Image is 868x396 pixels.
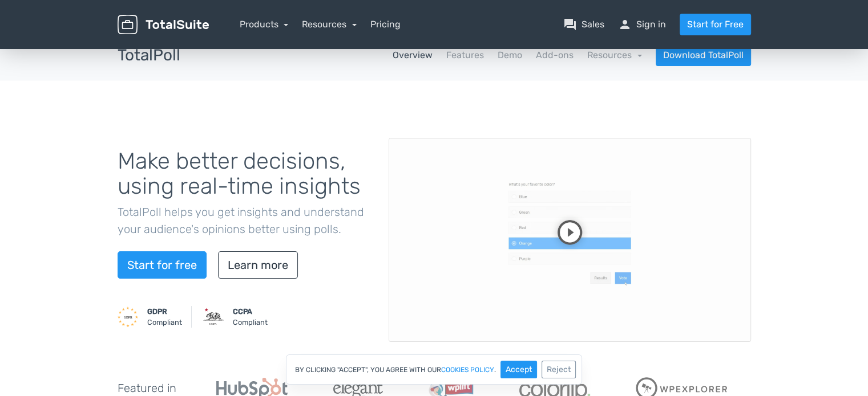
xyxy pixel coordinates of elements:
a: Resources [587,50,642,60]
a: Features [446,48,484,62]
small: Compliant [147,306,182,328]
a: question_answerSales [563,18,604,31]
a: Start for Free [680,14,751,35]
img: TotalSuite for WordPress [118,15,209,35]
a: Add-ons [536,48,574,62]
h5: Featured in [118,382,176,394]
img: GDPR [118,307,138,327]
button: Reject [542,361,576,378]
small: Compliant [233,306,268,328]
img: CCPA [203,307,224,327]
h1: Make better decisions, using real-time insights [118,149,372,199]
button: Accept [500,361,537,378]
a: Learn more [218,251,298,279]
a: Demo [498,48,522,62]
a: Overview [393,48,433,62]
a: Resources [302,19,357,30]
h3: TotalPoll [118,47,180,64]
a: Download TotalPoll [656,44,751,66]
strong: CCPA [233,307,252,316]
p: TotalPoll helps you get insights and understand your audience's opinions better using polls. [118,203,372,238]
a: Start for free [118,251,207,279]
a: personSign in [618,18,666,31]
div: By clicking "Accept", you agree with our . [286,354,582,385]
strong: GDPR [147,307,167,316]
span: person [618,18,632,31]
a: Pricing [370,18,401,31]
a: cookies policy [441,366,494,373]
a: Products [240,19,289,30]
span: question_answer [563,18,577,31]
